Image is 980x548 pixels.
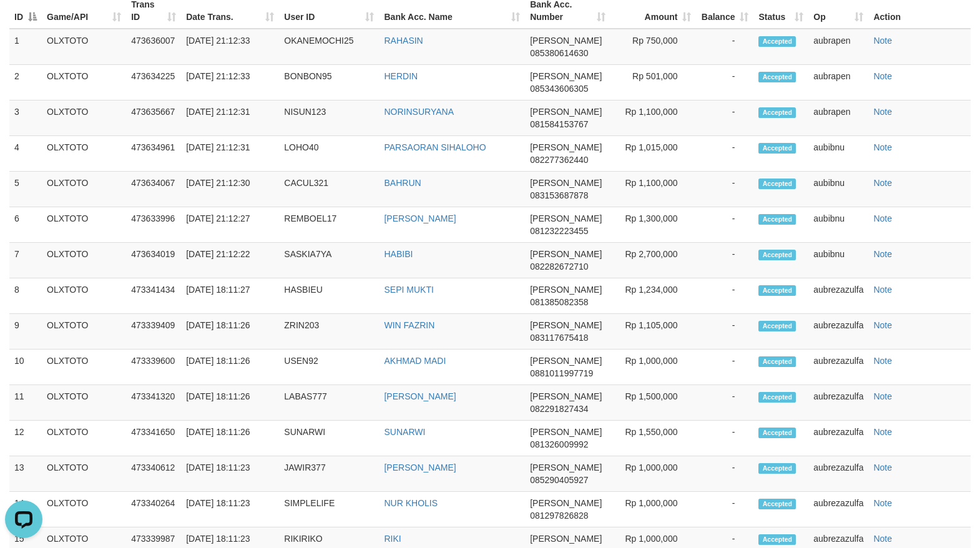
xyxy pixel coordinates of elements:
[530,427,602,437] span: [PERSON_NAME]
[279,29,379,65] td: OKANEMOCHI25
[610,314,696,350] td: Rp 1,105,000
[5,5,42,42] button: Open LiveChat chat widget
[384,285,433,295] a: SEPI MUKTI
[873,462,892,472] a: Note
[530,462,602,472] span: [PERSON_NAME]
[42,100,126,136] td: OLXTOTO
[873,356,892,366] a: Note
[42,314,126,350] td: OLXTOTO
[9,100,42,136] td: 3
[530,226,588,236] span: Copy 081232223455 to clipboard
[873,534,892,544] a: Note
[42,207,126,243] td: OLXTOTO
[873,178,892,188] a: Note
[279,243,379,278] td: SASKIA7YA
[808,207,868,243] td: aubibnu
[696,350,753,385] td: -
[530,213,602,223] span: [PERSON_NAME]
[9,172,42,207] td: 5
[181,136,279,172] td: [DATE] 21:12:31
[758,321,796,331] span: Accepted
[126,207,181,243] td: 473633996
[126,385,181,421] td: 473341320
[530,71,602,81] span: [PERSON_NAME]
[384,427,425,437] a: SUNARWI
[696,421,753,456] td: -
[42,172,126,207] td: OLXTOTO
[610,136,696,172] td: Rp 1,015,000
[9,492,42,527] td: 14
[384,391,456,401] a: [PERSON_NAME]
[42,243,126,278] td: OLXTOTO
[384,71,418,81] a: HERDIN
[873,320,892,330] a: Note
[530,320,602,330] span: [PERSON_NAME]
[530,107,602,117] span: [PERSON_NAME]
[808,65,868,100] td: aubrapen
[873,107,892,117] a: Note
[279,492,379,527] td: SIMPLELIFE
[181,29,279,65] td: [DATE] 21:12:33
[808,456,868,492] td: aubrezazulfa
[126,456,181,492] td: 473340612
[696,385,753,421] td: -
[181,385,279,421] td: [DATE] 18:11:26
[126,314,181,350] td: 473339409
[9,456,42,492] td: 13
[181,421,279,456] td: [DATE] 18:11:26
[610,492,696,527] td: Rp 1,000,000
[808,314,868,350] td: aubrezazulfa
[9,65,42,100] td: 2
[9,136,42,172] td: 4
[181,172,279,207] td: [DATE] 21:12:30
[279,172,379,207] td: CACUL321
[873,249,892,259] a: Note
[530,297,588,307] span: Copy 081385082358 to clipboard
[384,178,421,188] a: BAHRUN
[42,136,126,172] td: OLXTOTO
[181,278,279,314] td: [DATE] 18:11:27
[181,492,279,527] td: [DATE] 18:11:23
[610,421,696,456] td: Rp 1,550,000
[384,142,486,152] a: PARSAORAN SIHALOHO
[530,439,588,449] span: Copy 081326009992 to clipboard
[530,391,602,401] span: [PERSON_NAME]
[181,207,279,243] td: [DATE] 21:12:27
[181,100,279,136] td: [DATE] 21:12:31
[530,262,588,272] span: Copy 082282672710 to clipboard
[610,65,696,100] td: Rp 501,000
[279,136,379,172] td: LOHO40
[873,391,892,401] a: Note
[696,100,753,136] td: -
[758,36,796,47] span: Accepted
[610,456,696,492] td: Rp 1,000,000
[384,498,438,508] a: NUR KHOLIS
[758,428,796,438] span: Accepted
[610,278,696,314] td: Rp 1,234,000
[696,492,753,527] td: -
[530,190,588,200] span: Copy 083153687878 to clipboard
[808,492,868,527] td: aubrezazulfa
[530,475,588,485] span: Copy 085290405927 to clipboard
[530,404,588,414] span: Copy 082291827434 to clipboard
[42,278,126,314] td: OLXTOTO
[384,36,423,46] a: RAHASIN
[758,107,796,118] span: Accepted
[530,48,588,58] span: Copy 085380614630 to clipboard
[758,356,796,367] span: Accepted
[126,29,181,65] td: 473636007
[873,142,892,152] a: Note
[384,462,456,472] a: [PERSON_NAME]
[873,427,892,437] a: Note
[126,100,181,136] td: 473635667
[530,368,593,378] span: Copy 0881011997719 to clipboard
[808,136,868,172] td: aubibnu
[758,534,796,545] span: Accepted
[530,119,588,129] span: Copy 081584153767 to clipboard
[530,36,602,46] span: [PERSON_NAME]
[758,463,796,474] span: Accepted
[9,243,42,278] td: 7
[530,511,588,521] span: Copy 081297826828 to clipboard
[530,84,588,94] span: Copy 085343606305 to clipboard
[610,243,696,278] td: Rp 2,700,000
